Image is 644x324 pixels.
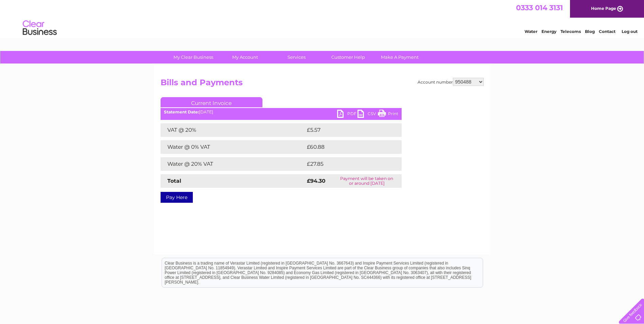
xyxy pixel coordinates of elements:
[161,140,305,154] td: Water @ 0% VAT
[161,97,262,107] a: Current Invoice
[305,123,386,137] td: £5.57
[418,78,484,86] div: Account number
[161,110,402,114] div: [DATE]
[332,174,401,188] td: Payment will be taken on or around [DATE]
[541,29,556,34] a: Energy
[305,140,388,154] td: £60.88
[307,178,326,184] strong: £94.30
[599,29,615,34] a: Contact
[585,29,595,34] a: Blog
[161,78,484,91] h2: Bills and Payments
[161,157,305,171] td: Water @ 20% VAT
[622,29,638,34] a: Log out
[357,110,378,120] a: CSV
[217,51,273,64] a: My Account
[516,3,563,12] a: 0333 014 3131
[161,192,193,203] a: Pay Here
[305,157,388,171] td: £27.85
[378,110,398,120] a: Print
[320,51,376,64] a: Customer Help
[337,110,357,120] a: PDF
[560,29,581,34] a: Telecoms
[269,51,325,64] a: Services
[165,51,221,64] a: My Clear Business
[161,123,305,137] td: VAT @ 20%
[22,18,57,38] img: logo.png
[162,4,483,33] div: Clear Business is a trading name of Verastar Limited (registered in [GEOGRAPHIC_DATA] No. 3667643...
[372,51,428,64] a: Make A Payment
[167,178,181,184] strong: Total
[164,109,199,114] b: Statement Date:
[525,29,537,34] a: Water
